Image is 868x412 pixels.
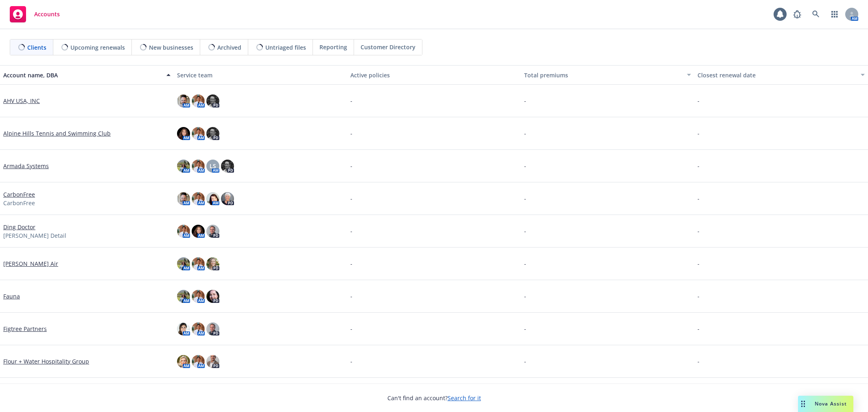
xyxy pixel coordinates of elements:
[174,65,348,85] button: Service team
[177,71,344,79] div: Service team
[206,355,219,368] img: photo
[192,322,205,335] img: photo
[3,162,49,170] a: Armada Systems
[694,65,868,85] button: Closest renewal date
[192,290,205,303] img: photo
[217,43,241,52] span: Archived
[697,71,856,79] div: Closest renewal date
[206,290,219,303] img: photo
[697,259,700,268] span: -
[3,96,40,105] a: AHV USA, INC
[319,43,347,51] span: Reporting
[350,227,352,235] span: -
[3,190,35,199] a: CarbonFree
[826,6,843,22] a: Switch app
[177,225,190,238] img: photo
[3,231,66,240] span: [PERSON_NAME] Detail
[808,6,824,22] a: Search
[350,194,352,203] span: -
[206,257,219,270] img: photo
[697,324,700,333] span: -
[350,259,352,268] span: -
[798,396,853,412] button: Nova Assist
[177,322,190,335] img: photo
[27,43,46,52] span: Clients
[697,227,700,235] span: -
[361,43,415,51] span: Customer Directory
[697,129,700,138] span: -
[524,162,526,170] span: -
[350,129,352,138] span: -
[3,199,35,207] span: CarbonFree
[3,71,162,79] div: Account name, DBA
[177,192,190,205] img: photo
[350,96,352,105] span: -
[789,6,805,22] a: Report a Bug
[350,292,352,300] span: -
[177,355,190,368] img: photo
[350,71,518,79] div: Active policies
[3,292,20,300] a: Fauna
[524,96,526,105] span: -
[177,257,190,270] img: photo
[448,394,481,402] a: Search for it
[524,259,526,268] span: -
[149,43,193,52] span: New businesses
[350,162,352,170] span: -
[524,129,526,138] span: -
[206,225,219,238] img: photo
[697,194,700,203] span: -
[524,71,682,79] div: Total premiums
[350,357,352,366] span: -
[524,194,526,203] span: -
[192,355,205,368] img: photo
[524,227,526,235] span: -
[192,192,205,205] img: photo
[177,127,190,140] img: photo
[34,11,60,18] span: Accounts
[697,96,700,105] span: -
[3,259,58,268] a: [PERSON_NAME] Air
[206,322,219,335] img: photo
[206,94,219,107] img: photo
[192,94,205,107] img: photo
[3,357,89,366] a: Flour + Water Hospitality Group
[221,160,234,173] img: photo
[697,357,700,366] span: -
[177,160,190,173] img: photo
[177,290,190,303] img: photo
[192,257,205,270] img: photo
[206,127,219,140] img: photo
[3,129,111,138] a: Alpine Hills Tennis and Swimming Club
[697,162,700,170] span: -
[524,324,526,333] span: -
[210,162,216,170] span: LS
[815,400,847,407] span: Nova Assist
[3,223,35,231] a: Ding Doctor
[798,396,808,412] div: Drag to move
[387,394,481,402] span: Can't find an account?
[177,94,190,107] img: photo
[350,324,352,333] span: -
[206,192,219,205] img: photo
[221,192,234,205] img: photo
[192,225,205,238] img: photo
[521,65,695,85] button: Total premiums
[524,357,526,366] span: -
[524,292,526,300] span: -
[265,43,306,52] span: Untriaged files
[192,160,205,173] img: photo
[192,127,205,140] img: photo
[347,65,521,85] button: Active policies
[70,43,125,52] span: Upcoming renewals
[3,324,47,333] a: Figtree Partners
[7,3,63,26] a: Accounts
[697,292,700,300] span: -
